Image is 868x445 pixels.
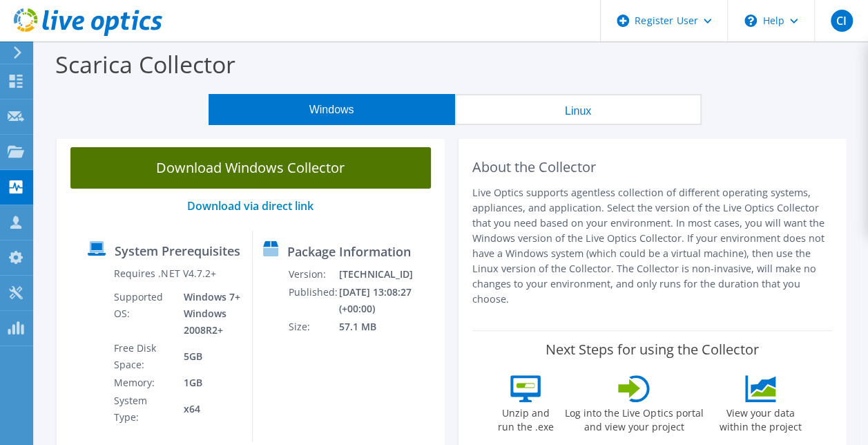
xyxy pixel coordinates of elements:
label: Requires .NET V4.7.2+ [114,267,215,281]
label: Log into the Live Optics portal and view your project [564,402,704,434]
td: Published: [288,283,338,318]
td: [DATE] 13:08:27 (+00:00) [338,283,438,318]
td: System Type: [113,392,173,426]
td: 57.1 MB [338,318,438,336]
span: CI [831,10,853,32]
label: View your data within the project [711,402,810,434]
label: Scarica Collector [55,48,235,80]
td: Supported OS: [113,288,173,339]
p: Live Optics supports agentless collection of different operating systems, appliances, and applica... [472,185,833,307]
a: Download via direct link [187,198,314,214]
td: x64 [173,392,242,426]
label: System Prerequisites [115,244,240,258]
td: 1GB [173,374,242,392]
button: Linux [455,94,702,125]
td: Free Disk Space: [113,339,173,374]
a: Download Windows Collector [70,147,431,189]
td: 5GB [173,339,242,374]
label: Next Steps for using the Collector [546,341,759,358]
td: Version: [288,265,338,283]
button: Windows [209,94,455,125]
td: [TECHNICAL_ID] [338,265,438,283]
td: Size: [288,318,338,336]
td: Windows 7+ Windows 2008R2+ [173,288,242,339]
label: Unzip and run the .exe [494,402,557,434]
label: Package Information [287,245,411,258]
td: Memory: [113,374,173,392]
h2: About the Collector [472,159,833,176]
svg: \n [744,15,757,27]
